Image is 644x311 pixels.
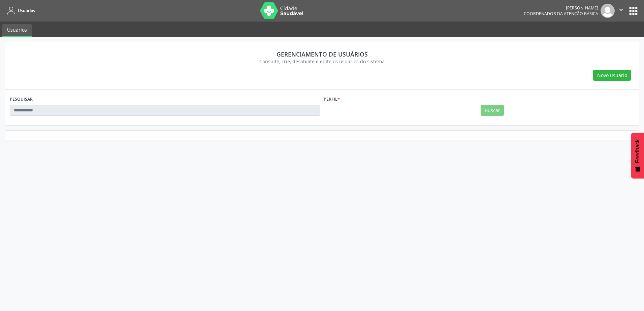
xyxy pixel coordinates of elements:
[627,5,639,17] button: apps
[14,58,630,65] div: Consulte, crie, desabilite e edite os usuários do sistema
[524,11,598,16] span: Coordenador da Atenção Básica
[5,5,35,16] a: Usuários
[597,72,627,79] span: Novo usuário
[601,4,615,18] img: img
[324,94,340,105] label: Perfil
[615,4,627,18] button: 
[631,133,644,178] button: Feedback - Mostrar pesquisa
[10,94,33,105] label: PESQUISAR
[18,8,35,13] span: Usuários
[593,70,631,81] button: Novo usuário
[14,50,630,58] div: Gerenciamento de usuários
[635,139,641,163] span: Feedback
[2,24,32,37] a: Usuários
[481,105,504,116] button: Buscar
[524,5,598,11] div: [PERSON_NAME]
[617,6,625,13] i: 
